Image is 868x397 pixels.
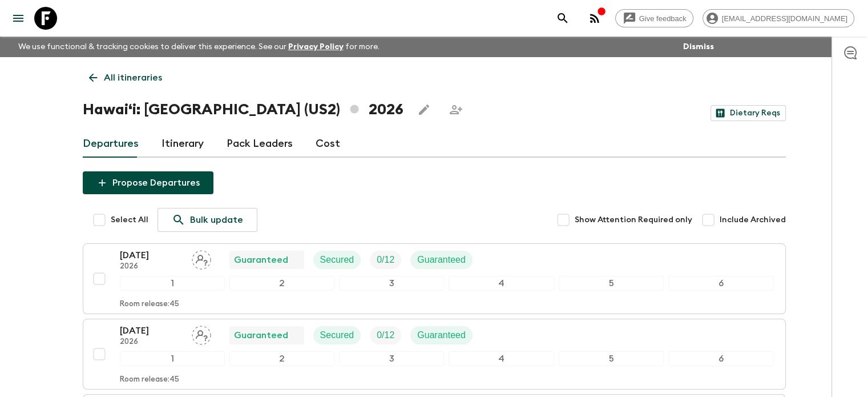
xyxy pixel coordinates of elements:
div: Trip Fill [370,326,401,344]
p: Bulk update [190,213,243,227]
div: [EMAIL_ADDRESS][DOMAIN_NAME] [703,9,854,27]
div: 4 [449,351,554,366]
p: Room release: 45 [120,375,179,384]
div: 6 [668,351,773,366]
div: 6 [668,276,773,291]
a: Itinerary [162,130,204,158]
div: Secured [313,326,361,344]
div: 4 [449,276,554,291]
span: Select All [111,214,148,226]
p: [DATE] [120,324,183,338]
p: Room release: 45 [120,300,179,309]
div: 3 [339,351,444,366]
a: Bulk update [158,208,257,232]
div: 2 [229,276,334,291]
p: All itineraries [104,71,162,85]
button: Edit this itinerary [413,98,435,121]
div: Secured [313,251,361,269]
p: 0 / 12 [377,328,394,342]
button: menu [7,7,30,30]
h1: Hawaiʻi: [GEOGRAPHIC_DATA] (US2) 2026 [83,98,403,121]
p: Guaranteed [234,328,288,342]
span: Show Attention Required only [575,214,692,226]
p: [DATE] [120,248,183,262]
p: Guaranteed [417,253,466,267]
p: 2026 [120,338,183,347]
div: 2 [229,351,334,366]
a: Give feedback [615,9,693,27]
p: Secured [320,328,354,342]
a: Dietary Reqs [710,105,786,121]
a: All itineraries [83,66,168,89]
a: Departures [83,130,139,158]
a: Cost [316,130,340,158]
span: Share this itinerary [445,98,467,121]
a: Privacy Policy [288,43,344,51]
div: 5 [559,351,664,366]
div: Trip Fill [370,251,401,269]
div: 3 [339,276,444,291]
button: Dismiss [680,39,717,55]
span: [EMAIL_ADDRESS][DOMAIN_NAME] [716,14,854,23]
p: 0 / 12 [377,253,394,267]
div: 1 [120,351,225,366]
p: We use functional & tracking cookies to deliver this experience. See our for more. [14,37,384,57]
span: Assign pack leader [192,329,211,338]
span: Give feedback [633,14,693,23]
p: Secured [320,253,354,267]
p: 2026 [120,262,183,271]
div: 1 [120,276,225,291]
div: 5 [559,276,664,291]
button: search adventures [551,7,574,30]
span: Assign pack leader [192,254,211,263]
button: [DATE]2026Assign pack leaderGuaranteedSecuredTrip FillGuaranteed123456Room release:45 [83,319,786,390]
p: Guaranteed [234,253,288,267]
button: Propose Departures [83,171,213,194]
button: [DATE]2026Assign pack leaderGuaranteedSecuredTrip FillGuaranteed123456Room release:45 [83,243,786,314]
span: Include Archived [720,214,786,226]
a: Pack Leaders [227,130,293,158]
p: Guaranteed [417,328,466,342]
